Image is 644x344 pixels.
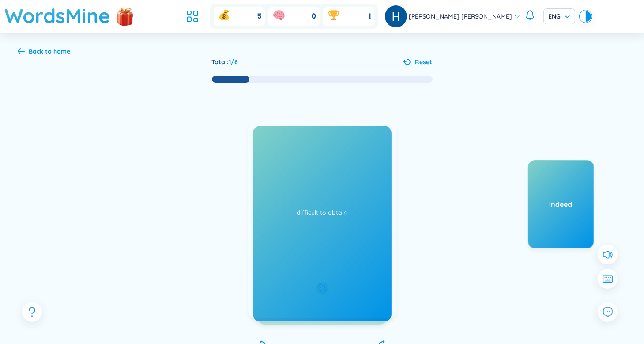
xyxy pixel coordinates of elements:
div: cực kỳ đắt tiền [253,198,391,210]
span: 0 [312,11,316,21]
span: 1 [369,11,371,21]
span: Total : [212,58,229,66]
span: ENG [549,12,570,21]
div: Back to home [29,46,71,56]
span: 5 [257,11,261,21]
img: avatar [385,5,407,27]
a: Back to home [18,48,71,56]
button: Reset [403,57,433,67]
span: [PERSON_NAME] [PERSON_NAME] [409,11,512,21]
button: question [22,302,42,322]
span: Reset [415,57,433,67]
div: Added at [DATE] [262,301,303,308]
span: 1 / 6 [229,58,238,66]
img: flashSalesIcon.a7f4f837.png [116,3,134,29]
div: indeed [528,199,594,209]
a: avatar [385,5,409,27]
span: question [26,306,38,317]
